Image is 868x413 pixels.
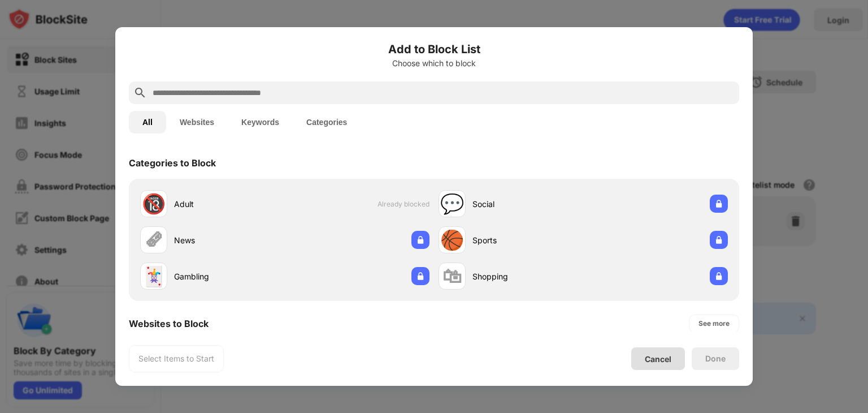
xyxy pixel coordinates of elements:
[138,353,214,364] div: Select Items to Start
[645,354,671,364] div: Cancel
[129,111,166,134] button: All
[174,270,285,282] div: Gambling
[174,234,285,246] div: News
[174,198,285,210] div: Adult
[705,354,726,363] div: Done
[472,270,583,282] div: Shopping
[129,157,216,169] div: Categories to Block
[228,111,293,134] button: Keywords
[129,318,209,329] div: Websites to Block
[129,59,739,68] div: Choose which to block
[166,111,228,134] button: Websites
[442,265,462,288] div: 🛍
[142,192,166,216] div: 🔞
[377,200,429,208] span: Already blocked
[472,198,583,210] div: Social
[440,229,464,252] div: 🏀
[293,111,361,134] button: Categories
[144,229,163,252] div: 🗞
[133,86,147,100] img: search.svg
[440,192,464,216] div: 💬
[472,234,583,246] div: Sports
[698,318,730,329] div: See more
[142,265,166,288] div: 🃏
[129,41,739,58] h6: Add to Block List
